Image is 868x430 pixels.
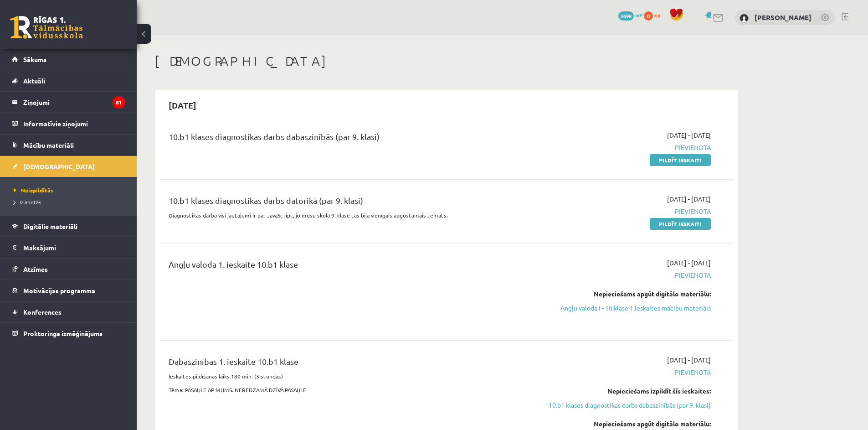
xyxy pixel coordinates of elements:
[667,258,711,268] span: [DATE] - [DATE]
[169,372,525,380] p: Ieskaites pildīšanas laiks 180 min. (3 stundas)
[539,270,711,280] span: Pievienota
[113,96,125,109] i: 81
[159,94,205,116] h2: [DATE]
[539,368,711,377] span: Pievienota
[755,13,812,22] a: [PERSON_NAME]
[667,355,711,365] span: [DATE] - [DATE]
[740,14,749,23] img: Agnese Krūmiņa
[169,386,525,394] p: Tēma: PASAULE AP MUMS. NEREDZAMĀ DZĪVĀ PASAULE
[23,286,95,295] span: Motivācijas programma
[12,280,125,301] a: Motivācijas programma
[667,130,711,140] span: [DATE] - [DATE]
[12,70,125,91] a: Aktuāli
[23,222,77,230] span: Digitālie materiāli
[12,92,125,113] a: Ziņojumi81
[539,143,711,152] span: Pievienota
[14,187,53,194] span: Neizpildītās
[169,194,525,211] div: 10.b1 klases diagnostikas darbs datorikā (par 9. klasi)
[23,92,125,113] legend: Ziņojumi
[23,162,95,171] span: [DEMOGRAPHIC_DATA]
[667,194,711,204] span: [DATE] - [DATE]
[23,308,62,316] span: Konferences
[169,258,525,275] div: Angļu valoda 1. ieskaite 10.b1 klase
[14,198,128,206] a: Izlabotās
[169,130,525,147] div: 10.b1 klases diagnostikas darbs dabaszinībās (par 9. klasi)
[10,16,83,39] a: Rīgas 1. Tālmācības vidusskola
[644,11,665,19] a: 0 xp
[644,11,653,21] span: 0
[12,156,125,177] a: [DEMOGRAPHIC_DATA]
[14,186,128,194] a: Neizpildītās
[23,113,125,134] legend: Informatīvie ziņojumi
[539,400,711,410] a: 10.b1 klases diagnostikas darbs dabaszinībās (par 9. klasi)
[618,11,642,19] a: 2698 mP
[539,289,711,299] div: Nepieciešams apgūt digitālo materiālu:
[23,77,45,85] span: Aktuāli
[12,113,125,134] a: Informatīvie ziņojumi
[12,135,125,155] a: Mācību materiāli
[169,211,525,219] p: Diagnostikas darbā visi jautājumi ir par JavaScript, jo mūsu skolā 9. klasē tas bija vienīgais ap...
[650,154,711,166] a: Pildīt ieskaiti
[539,303,711,313] a: Angļu valoda I - 10.klase 1.ieskaites mācību materiāls
[12,216,125,237] a: Digitālie materiāli
[654,11,660,19] span: xp
[23,329,103,337] span: Proktoringa izmēģinājums
[23,55,46,63] span: Sākums
[12,259,125,280] a: Atzīmes
[539,207,711,216] span: Pievienota
[618,11,634,21] span: 2698
[539,386,711,396] div: Nepieciešams izpildīt šīs ieskaites:
[12,301,125,322] a: Konferences
[23,141,74,149] span: Mācību materiāli
[650,218,711,230] a: Pildīt ieskaiti
[23,237,125,258] legend: Maksājumi
[14,198,41,206] span: Izlabotās
[155,53,738,69] h1: [DEMOGRAPHIC_DATA]
[539,419,711,429] div: Nepieciešams apgūt digitālo materiālu:
[23,265,48,273] span: Atzīmes
[635,11,642,19] span: mP
[12,49,125,70] a: Sākums
[169,355,525,372] div: Dabaszinības 1. ieskaite 10.b1 klase
[12,237,125,258] a: Maksājumi
[12,323,125,344] a: Proktoringa izmēģinājums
